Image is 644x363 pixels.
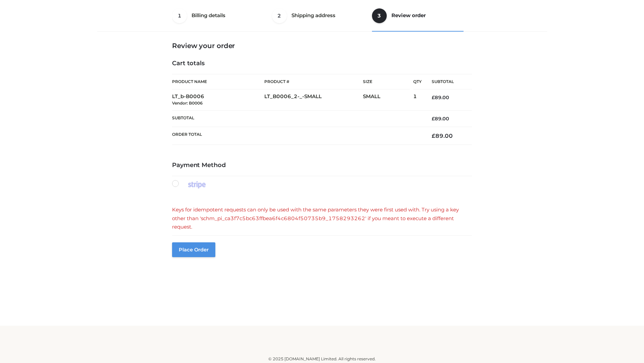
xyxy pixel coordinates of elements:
[264,74,363,89] th: Product #
[172,162,472,169] h4: Payment Method
[264,89,363,111] td: LT_B0006_2-_-SMALL
[172,242,215,257] button: Place order
[172,89,264,111] td: LT_b-B0006
[172,100,203,106] small: Vendor: B0006
[172,205,472,231] div: Keys for idempotent requests can only be used with the same parameters they were first used with....
[363,74,410,89] th: Size
[432,132,435,139] span: £
[413,89,422,111] td: 1
[432,116,435,122] span: £
[432,116,449,122] bdi: 89.00
[172,74,264,89] th: Product Name
[432,94,449,100] bdi: 89.00
[422,74,472,89] th: Subtotal
[363,89,413,111] td: SMALL
[432,132,453,139] bdi: 89.00
[172,42,472,50] h3: Review your order
[172,127,422,145] th: Order Total
[413,74,422,89] th: Qty
[172,60,472,67] h4: Cart totals
[432,94,435,100] span: £
[172,110,422,127] th: Subtotal
[100,356,544,362] div: © 2025 [DOMAIN_NAME] Limited. All rights reserved.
